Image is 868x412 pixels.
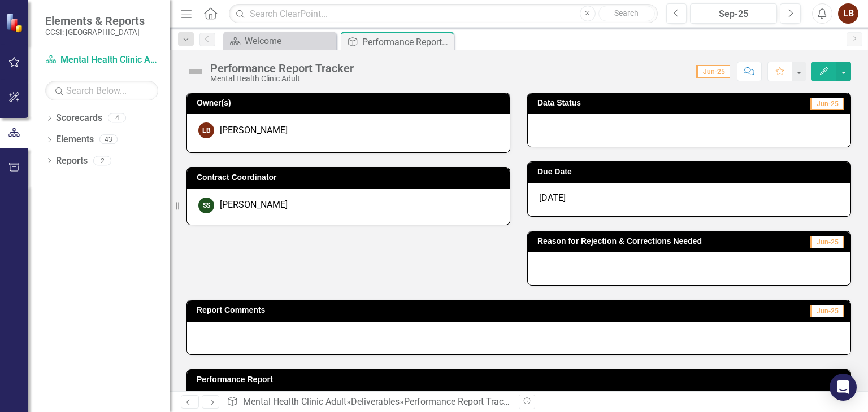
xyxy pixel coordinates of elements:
span: Jun-25 [810,305,844,317]
div: 4 [108,113,126,123]
small: CCSI: [GEOGRAPHIC_DATA] [45,28,145,37]
a: Reports [56,155,88,168]
div: Performance Report Tracker [210,62,354,74]
button: Search [598,6,655,21]
button: Sep-25 [690,3,777,24]
div: Performance Report Tracker [404,396,515,407]
h3: Report Comments [197,306,626,314]
div: [PERSON_NAME] [220,124,288,137]
img: ClearPoint Strategy [6,12,25,32]
div: SS [198,198,214,213]
h3: Due Date [537,168,845,176]
h3: Reason for Rejection & Corrections Needed [537,237,791,246]
div: Open Intercom Messenger [830,374,857,401]
a: Welcome [226,34,333,48]
h3: Owner(s) [197,99,504,107]
div: Sep-25 [694,7,773,21]
a: Mental Health Clinic Adult [243,396,346,407]
img: Not Defined [186,63,205,81]
span: Search [614,8,639,17]
a: Scorecards [56,112,102,125]
h3: Contract Coordinator [197,173,504,182]
span: Jun-25 [810,98,844,110]
span: Jun-25 [696,65,730,78]
a: Deliverables [351,396,400,407]
span: Jun-25 [810,236,844,248]
a: Mental Health Clinic Adult [45,54,158,67]
button: LB [838,3,858,24]
div: [PERSON_NAME] [220,199,288,212]
h3: Data Status [537,99,708,107]
div: LB [198,122,214,138]
input: Search Below... [45,81,158,100]
div: 43 [99,135,118,144]
span: Elements & Reports [45,14,145,28]
span: [DATE] [539,192,566,203]
div: Welcome [245,34,333,48]
input: Search ClearPoint... [229,4,657,24]
div: » » [227,396,510,409]
div: Mental Health Clinic Adult [210,74,354,83]
h3: Performance Report [197,375,845,384]
div: Performance Report Tracker [362,35,451,49]
a: Elements [56,133,94,146]
div: 2 [93,156,111,165]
